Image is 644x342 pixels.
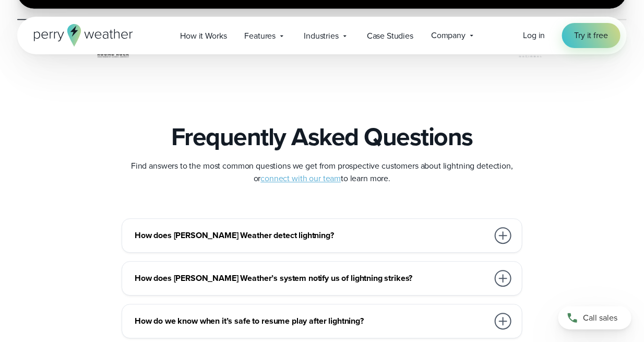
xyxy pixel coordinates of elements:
[260,172,341,184] a: connect with our team
[558,306,631,329] a: Call sales
[171,25,235,46] a: How it Works
[304,30,339,42] span: Industries
[367,30,413,42] span: Case Studies
[523,29,545,41] span: Log in
[135,229,488,242] h3: How does [PERSON_NAME] Weather detect lightning?
[583,312,617,324] span: Call sales
[180,30,226,42] span: How it Works
[562,23,621,48] a: Try it free
[135,272,488,285] h3: How does [PERSON_NAME] Weather’s system notify us of lightning strikes?
[431,29,466,42] span: Company
[171,122,473,151] h2: Frequently Asked Questions
[523,29,545,42] a: Log in
[113,160,531,185] p: Find answers to the most common questions we get from prospective customers about lightning detec...
[135,315,488,327] h3: How do we know when it’s safe to resume play after lightning?
[358,25,422,46] a: Case Studies
[245,30,276,42] span: Features
[575,29,608,42] span: Try it free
